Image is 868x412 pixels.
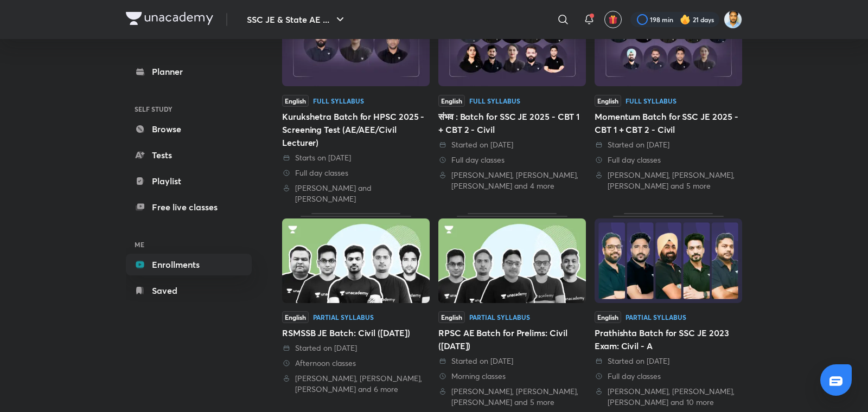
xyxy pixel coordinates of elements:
[438,311,465,323] span: English
[126,170,252,192] a: Playlist
[595,218,742,303] img: Thumbnail
[469,98,520,104] div: Full Syllabus
[595,356,742,366] div: Started on 24 Nov 2022
[595,386,742,408] div: Shivangi Gautam, Shailesh Vaidya, Amit Zarola and 10 more
[595,95,621,107] span: English
[126,118,252,140] a: Browse
[438,2,586,86] img: Thumbnail
[313,98,364,104] div: Full Syllabus
[438,356,586,366] div: Started on 22 Jan 2022
[604,11,622,28] button: avatar
[240,9,353,30] button: SSC JE & State AE ...
[282,95,309,107] span: English
[438,326,586,352] div: RPSC AE Batch for Prelims: Civil ([DATE])
[438,386,586,408] div: Abhishek Sharma, Pramod Kumar, Praveen Kumar and 5 more
[595,154,742,165] div: Full day classes
[126,12,213,28] a: Company Logo
[595,311,621,323] span: English
[438,213,586,408] a: ThumbnailEnglishPartial SyllabusRPSC AE Batch for Prelims: Civil ([DATE]) Started on [DATE] Morni...
[282,311,309,323] span: English
[724,10,742,29] img: Kunal Pradeep
[438,139,586,150] div: Started on 23 May 2025
[126,235,252,254] h6: ME
[438,371,586,382] div: Morning classes
[595,213,742,408] a: ThumbnailEnglishPartial SyllabusPrathishta Batch for SSC JE 2023 Exam: Civil - A Started on [DATE...
[282,326,430,339] div: RSMSSB JE Batch: Civil ([DATE])
[282,168,430,178] div: Full day classes
[126,144,252,166] a: Tests
[626,314,686,320] div: Partial Syllabus
[438,95,465,107] span: English
[438,170,586,191] div: Pramod Kumar, Praveen Kumar, Deepali Mishra and 4 more
[126,196,252,218] a: Free live classes
[438,218,586,303] img: Thumbnail
[680,14,691,25] img: streak
[282,358,430,369] div: Afternoon classes
[282,110,430,149] div: Kurukshetra Batch for HPSC 2025 - Screening Test (AE/AEE/Civil Lecturer)
[126,254,252,275] a: Enrollments
[126,61,252,82] a: Planner
[595,371,742,382] div: Full day classes
[595,170,742,191] div: Shailesh Vaidya, Pramod Kumar, Praveen Kumar and 5 more
[282,183,430,204] div: Pramod Kumar and Amit Vijay
[282,2,430,86] img: Thumbnail
[438,110,586,136] div: संभव : Batch for SSC JE 2025 - CBT 1 + CBT 2 - Civil
[282,152,430,163] div: Starts on 10 Sept 2025
[595,326,742,352] div: Prathishta Batch for SSC JE 2023 Exam: Civil - A
[595,2,742,86] img: Thumbnail
[126,100,252,118] h6: SELF STUDY
[313,314,374,320] div: Partial Syllabus
[595,110,742,136] div: Momentum Batch for SSC JE 2025 - CBT 1 + CBT 2 - Civil
[282,218,430,303] img: Thumbnail
[282,213,430,408] a: ThumbnailEnglishPartial SyllabusRSMSSB JE Batch: Civil ([DATE]) Started on [DATE] Afternoon class...
[282,373,430,395] div: Abhishek Sharma, Pramod Kumar, Praveen Kumar and 6 more
[608,15,618,24] img: avatar
[595,139,742,150] div: Started on 11 Jul 2025
[282,343,430,353] div: Started on 23 Feb 2022
[626,98,676,104] div: Full Syllabus
[469,314,530,320] div: Partial Syllabus
[438,154,586,165] div: Full day classes
[126,280,252,301] a: Saved
[126,12,213,25] img: Company Logo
